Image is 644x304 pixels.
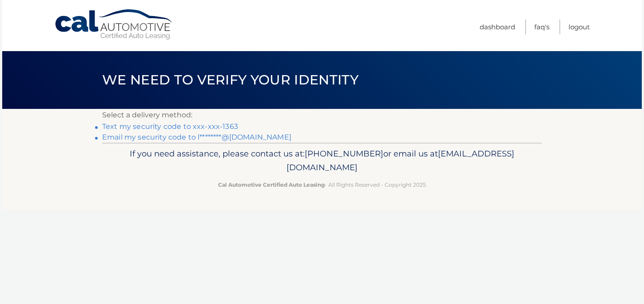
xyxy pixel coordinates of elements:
[108,180,536,189] p: - All Rights Reserved - Copyright 2025
[534,20,549,34] a: FAQ's
[102,109,542,121] p: Select a delivery method:
[305,148,383,159] span: [PHONE_NUMBER]
[102,122,238,131] a: Text my security code to xxx-xxx-1363
[102,133,291,141] a: Email my security code to l********@[DOMAIN_NAME]
[218,181,325,188] strong: Cal Automotive Certified Auto Leasing
[108,147,536,175] p: If you need assistance, please contact us at: or email us at
[480,20,515,34] a: Dashboard
[54,9,174,40] a: Cal Automotive
[568,20,590,34] a: Logout
[102,72,358,88] span: We need to verify your identity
